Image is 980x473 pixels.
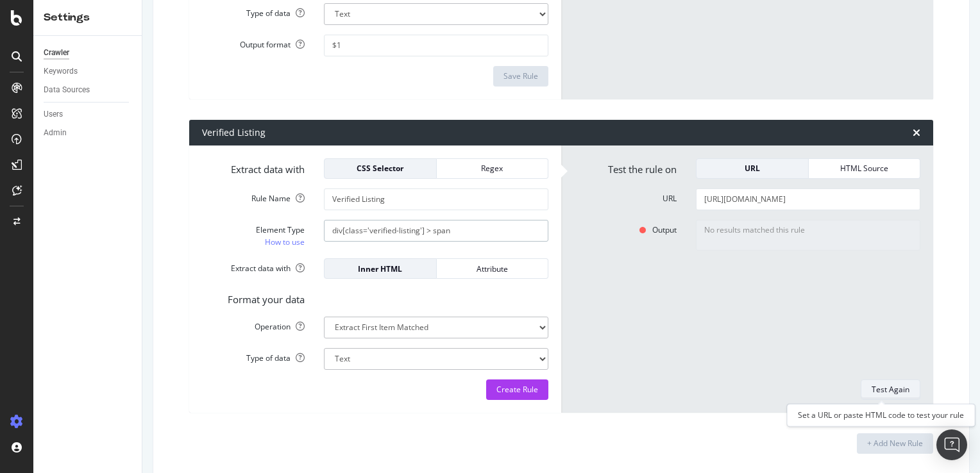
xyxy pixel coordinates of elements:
label: Output [564,220,686,235]
div: Set a URL or paste HTML code to test your rule [787,404,975,426]
button: Regex [437,158,549,179]
button: HTML Source [809,158,921,179]
button: Attribute [437,258,549,279]
div: Users [44,108,63,121]
button: Save Rule [493,66,548,87]
label: Extract data with [192,158,314,176]
label: Type of data [192,3,314,19]
a: Data Sources [44,83,133,97]
a: Admin [44,126,133,140]
div: Admin [44,126,67,140]
label: Operation [192,317,314,332]
div: Save Rule [503,71,538,81]
div: Attribute [447,263,538,274]
button: Inner HTML [324,258,437,279]
div: Element Type [202,224,305,235]
label: Test the rule on [564,158,686,176]
a: Users [44,108,133,121]
div: Crawler [44,46,69,60]
div: Verified Listing [202,126,266,139]
div: Test Again [872,384,909,395]
div: times [913,128,920,138]
label: Type of data [192,348,314,363]
button: URL [696,158,809,179]
input: $1 [324,35,548,56]
label: URL [564,188,686,204]
a: How to use [265,235,305,249]
div: HTML Source [819,163,910,174]
div: Data Sources [44,83,90,97]
input: CSS Expression [324,220,548,242]
button: CSS Selector [324,158,437,179]
div: URL [707,163,798,174]
div: Open Intercom Messenger [936,429,967,460]
a: Crawler [44,46,133,60]
a: Keywords [44,65,133,78]
label: Rule Name [192,188,314,204]
div: Create Rule [496,384,538,395]
button: + Add New Rule [857,433,933,454]
button: Create Rule [486,379,548,400]
label: Format your data [192,288,314,306]
textarea: No results matched this rule [696,220,920,251]
div: Settings [44,10,131,25]
input: Provide a name [324,188,548,210]
div: Inner HTML [335,263,426,274]
button: Test Again [861,379,920,400]
div: Regex [447,163,538,174]
label: Extract data with [192,258,314,274]
input: Set a URL [696,188,920,210]
div: CSS Selector [335,163,426,174]
div: Keywords [44,65,78,78]
div: + Add New Rule [867,438,923,449]
label: Output format [192,35,314,50]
